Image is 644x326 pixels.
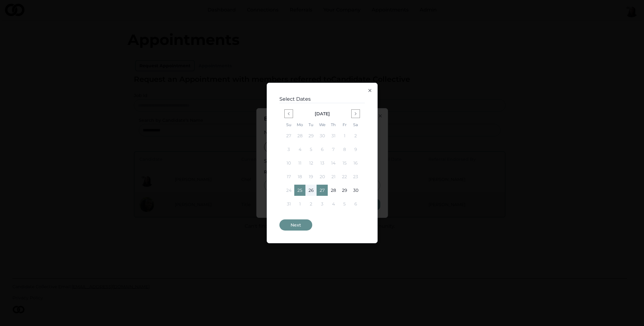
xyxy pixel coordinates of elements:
div: [DATE] [314,111,330,117]
button: 26 [305,185,317,196]
button: 29 [339,185,350,196]
th: Wednesday [317,122,328,128]
button: Go to next month [351,109,360,118]
button: 30 [350,185,361,196]
button: Next [279,219,312,231]
th: Friday [339,122,350,128]
th: Thursday [328,122,339,128]
button: 28 [328,185,339,196]
button: 27 [317,185,328,196]
th: Tuesday [305,122,317,128]
th: Monday [294,122,305,128]
button: Go to previous month [284,109,293,118]
h3: Select Dates [279,95,365,103]
th: Saturday [350,122,361,128]
button: 25 [294,185,305,196]
th: Sunday [283,122,294,128]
